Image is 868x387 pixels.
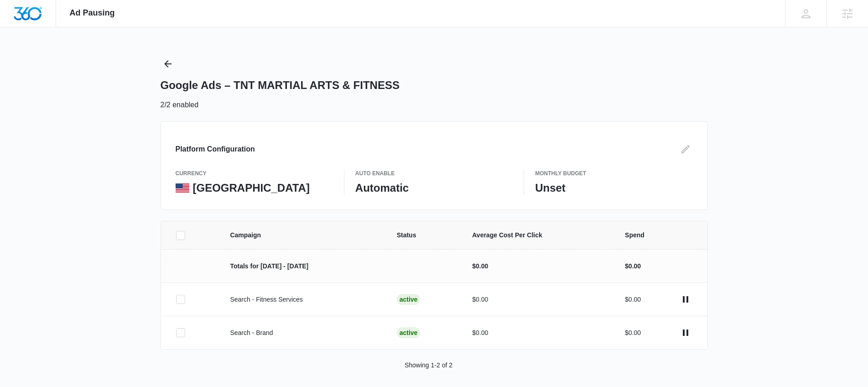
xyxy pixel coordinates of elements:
[678,325,693,340] button: actions.pause
[625,261,641,271] p: $0.00
[678,142,693,157] button: Edit
[355,169,513,178] p: Auto Enable
[625,230,692,240] span: Spend
[230,295,374,304] p: Search - Fitness Services
[472,295,603,304] p: $0.00
[397,230,451,240] span: Status
[176,169,333,178] p: currency
[535,181,692,195] p: Unset
[678,292,693,307] button: actions.pause
[472,261,603,271] p: $0.00
[161,78,400,92] h1: Google Ads – TNT MARTIAL ARTS & FITNESS
[625,295,641,304] p: $0.00
[405,361,452,370] p: Showing 1-2 of 2
[472,230,603,240] span: Average Cost Per Click
[230,261,374,271] p: Totals for [DATE] - [DATE]
[176,183,189,193] img: United States
[397,294,421,305] div: Active
[472,328,603,338] p: $0.00
[355,181,513,195] p: Automatic
[230,328,374,338] p: Search - Brand
[161,99,199,110] p: 2/2 enabled
[230,230,374,240] span: Campaign
[70,8,115,18] span: Ad Pausing
[625,328,641,338] p: $0.00
[397,327,421,338] div: Active
[193,181,310,195] p: [GEOGRAPHIC_DATA]
[176,144,255,155] h3: Platform Configuration
[535,169,692,178] p: Monthly Budget
[161,57,175,71] button: Back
